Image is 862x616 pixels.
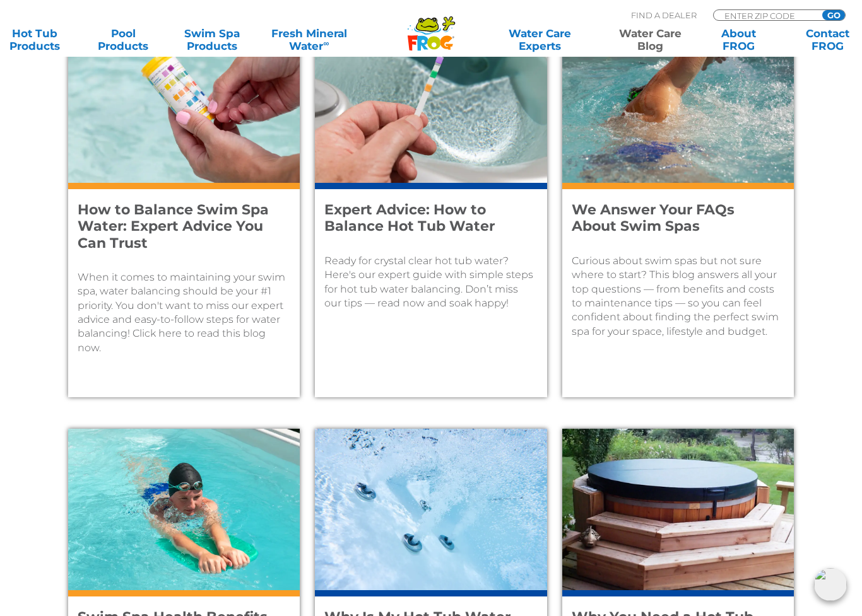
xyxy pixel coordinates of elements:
[822,10,845,20] input: GO
[68,21,300,183] img: A woman with pink nail polish tests her swim spa with FROG @ease Test Strips
[68,21,300,397] a: A woman with pink nail polish tests her swim spa with FROG @ease Test StripsHow to Balance Swim S...
[631,9,697,21] p: Find A Dealer
[484,27,596,52] a: Water CareExperts
[562,21,794,397] a: A man swim sin the moving current of a swim spaWe Answer Your FAQs About Swim SpasCurious about s...
[572,202,767,235] h4: We Answer Your FAQs About Swim Spas
[315,429,546,590] img: Underwater shot of hot tub jets. The water is slightly cloudy.
[704,27,773,52] a: AboutFROG
[315,21,546,183] img: A female's hand dips a test strip into a hot tub.
[723,10,808,21] input: Zip Code Form
[89,27,158,52] a: PoolProducts
[78,202,273,252] h4: How to Balance Swim Spa Water: Expert Advice You Can Trust
[78,270,290,355] p: When it comes to maintaining your swim spa, water balancing should be your #1 priority. You don't...
[793,27,862,52] a: ContactFROG
[562,429,794,590] img: A hot tub cover fits snugly on an outdoor wooden hot tub
[572,254,784,339] p: Curious about swim spas but not sure where to start? This blog answers all your top questions — f...
[814,568,847,601] img: openIcon
[68,429,300,590] img: A young girl swims in a swim spa with a kickboard. She is wearing goggles and a blue swimsuit.
[616,27,685,52] a: Water CareBlog
[323,38,329,48] sup: ∞
[315,21,546,397] a: A female's hand dips a test strip into a hot tub.Expert Advice: How to Balance Hot Tub WaterReady...
[266,27,353,52] a: Fresh MineralWater∞
[324,202,520,235] h4: Expert Advice: How to Balance Hot Tub Water
[177,27,246,52] a: Swim SpaProducts
[562,21,794,183] img: A man swim sin the moving current of a swim spa
[324,254,537,311] p: Ready for crystal clear hot tub water? Here's our expert guide with simple steps for hot tub wate...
